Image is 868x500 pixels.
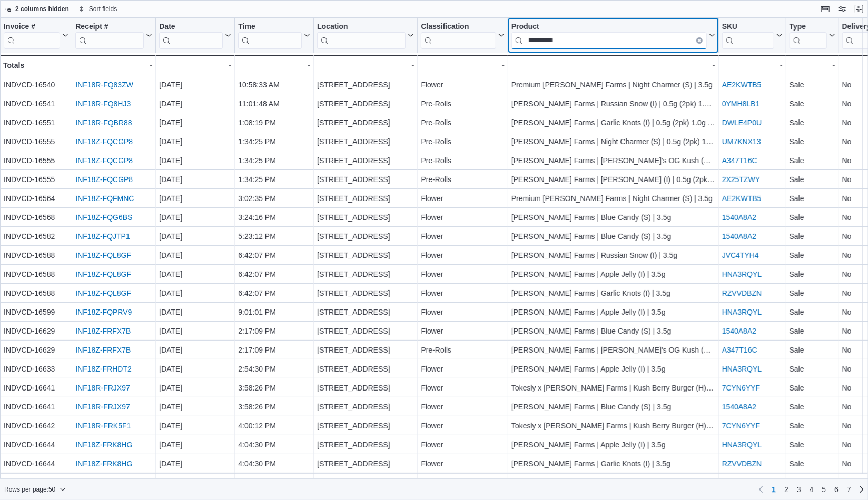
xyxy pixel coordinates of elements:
[790,22,827,49] div: Type
[238,59,310,72] div: -
[722,270,762,278] a: HNA3RQYL
[75,194,134,203] a: INF18Z-FQFMNC
[4,476,68,489] div: INDVCD-16646
[159,325,231,337] div: [DATE]
[790,419,835,432] div: Sale
[238,249,310,262] div: 6:42:07 PM
[511,135,715,148] div: [PERSON_NAME] Farms | Night Charmer (S) | 0.5g (2pk) 1.0g Pre-rolls
[159,135,231,148] div: [DATE]
[4,230,68,243] div: INDVCD-16582
[159,116,231,129] div: [DATE]
[238,401,310,413] div: 3:58:26 PM
[159,192,231,205] div: [DATE]
[317,325,414,337] div: [STREET_ADDRESS]
[767,481,855,498] ul: Pagination for preceding grid
[790,22,827,32] div: Type
[511,59,715,72] div: -
[722,213,756,222] a: 1540A8A2
[159,22,223,32] div: Date
[75,289,131,297] a: INF18Z-FQL8GF
[317,476,414,489] div: [STREET_ADDRESS]
[238,116,310,129] div: 1:08:19 PM
[722,194,762,203] a: AE2KWTB5
[75,22,152,49] button: Receipt #
[75,232,130,241] a: INF18Z-FQJTP1
[421,325,504,337] div: Flower
[159,476,231,489] div: [DATE]
[238,230,310,243] div: 5:23:12 PM
[317,249,414,262] div: [STREET_ADDRESS]
[790,287,835,299] div: Sale
[75,59,152,72] div: -
[4,211,68,224] div: INDVCD-16568
[238,363,310,375] div: 2:54:30 PM
[511,363,715,375] div: [PERSON_NAME] Farms | Apple Jelly (I) | 3.5g
[421,344,504,356] div: Pre-Rolls
[89,5,117,13] span: Sort fields
[421,59,504,72] div: -
[421,211,504,224] div: Flower
[317,97,414,110] div: [STREET_ADDRESS]
[421,230,504,243] div: Flower
[4,116,68,129] div: INDVCD-16551
[159,249,231,262] div: [DATE]
[790,173,835,186] div: Sale
[4,22,60,49] div: Invoice #
[772,484,776,495] span: 1
[722,459,762,468] a: RZVVDBZN
[722,22,783,49] button: SKU
[75,346,131,354] a: INF18Z-FRFX7B
[722,59,783,72] div: -
[790,363,835,375] div: Sale
[238,22,310,49] button: Time
[767,481,780,498] button: Page 1 of 7
[790,306,835,318] div: Sale
[4,154,68,167] div: INDVCD-16555
[238,287,310,299] div: 6:42:07 PM
[830,481,843,498] a: Page 6 of 7
[511,438,715,451] div: [PERSON_NAME] Farms | Apple Jelly (I) | 3.5g
[159,344,231,356] div: [DATE]
[159,419,231,432] div: [DATE]
[790,344,835,356] div: Sale
[4,78,68,91] div: INDVCD-16540
[696,37,703,44] button: Clear input
[853,3,865,15] button: Exit fullscreen
[4,382,68,394] div: INDVCD-16641
[843,481,855,498] a: Page 7 of 7
[4,249,68,262] div: INDVCD-16588
[75,327,131,335] a: INF18Z-FRFX7B
[797,484,801,495] span: 3
[75,308,132,316] a: INF18Z-FQPRV9
[4,363,68,375] div: INDVCD-16633
[511,22,707,49] div: Product
[159,268,231,281] div: [DATE]
[317,22,406,32] div: Location
[421,287,504,299] div: Flower
[790,78,835,91] div: Sale
[238,78,310,91] div: 10:58:33 AM
[421,135,504,148] div: Pre-Rolls
[421,22,504,49] button: Classification
[793,481,805,498] a: Page 3 of 7
[75,365,132,373] a: INF18Z-FRHDT2
[511,22,707,32] div: Product
[421,476,504,489] div: Flower
[75,403,130,411] a: INF18R-FRJX97
[4,457,68,470] div: INDVCD-16644
[722,327,756,335] a: 1540A8A2
[790,135,835,148] div: Sale
[317,78,414,91] div: [STREET_ADDRESS]
[159,154,231,167] div: [DATE]
[421,268,504,281] div: Flower
[722,22,774,49] div: SKU URL
[722,22,774,32] div: SKU
[238,97,310,110] div: 11:01:48 AM
[722,99,760,108] a: 0YMH8LB1
[317,419,414,432] div: [STREET_ADDRESS]
[4,325,68,337] div: INDVCD-16629
[421,363,504,375] div: Flower
[238,419,310,432] div: 4:00:12 PM
[790,268,835,281] div: Sale
[4,268,68,281] div: INDVCD-16588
